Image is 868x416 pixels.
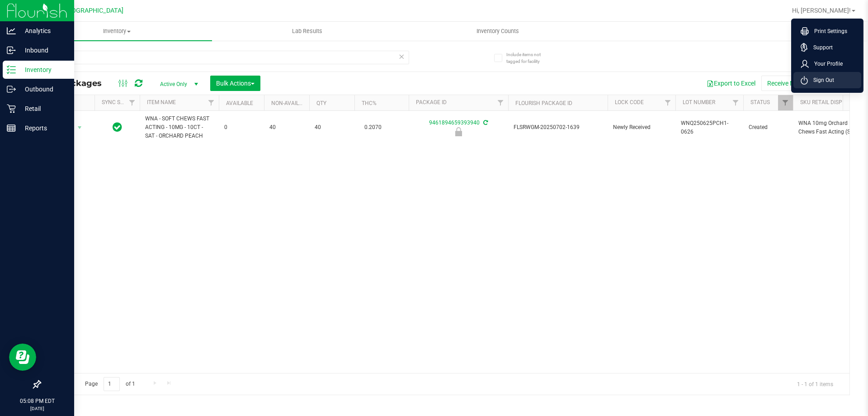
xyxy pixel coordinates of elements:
[125,95,140,110] a: Filter
[683,99,715,105] a: Lot Number
[360,121,386,134] span: 0.2070
[4,405,70,412] p: [DATE]
[271,100,311,106] a: Non-Available
[7,26,16,35] inline-svg: Analytics
[224,123,259,132] span: 0
[615,99,644,105] a: Lock Code
[16,25,70,36] p: Analytics
[113,121,122,134] span: In Sync
[482,120,488,126] span: Sync from Compliance System
[808,76,834,85] span: Sign Out
[204,95,219,110] a: Filter
[16,123,70,134] p: Reports
[792,7,851,14] span: Hi, [PERSON_NAME]!
[22,27,212,35] span: Inventory
[104,377,120,391] input: 1
[47,78,111,88] span: All Packages
[7,85,16,94] inline-svg: Outbound
[16,45,70,56] p: Inbound
[416,99,447,105] a: Package ID
[16,84,70,95] p: Outbound
[22,22,212,41] a: Inventory
[74,121,85,134] span: select
[407,127,509,136] div: Newly Received
[7,46,16,55] inline-svg: Inbound
[9,344,36,371] iframe: Resource center
[515,100,572,106] a: Flourish Package ID
[778,95,793,110] a: Filter
[145,115,213,141] span: WNA - SOFT CHEWS FAST ACTING - 10MG - 10CT - SAT - ORCHARD PEACH
[660,95,675,110] a: Filter
[493,95,508,110] a: Filter
[808,43,833,52] span: Support
[809,27,847,36] span: Print Settings
[613,123,670,132] span: Newly Received
[464,27,531,35] span: Inventory Counts
[7,65,16,74] inline-svg: Inventory
[749,123,788,132] span: Created
[16,103,70,114] p: Retail
[398,51,405,62] span: Clear
[728,95,743,110] a: Filter
[800,99,868,105] a: Sku Retail Display Name
[77,377,142,391] span: Page of 1
[506,51,552,65] span: Include items not tagged for facility
[681,119,738,136] span: WNQ250625PCH1-0626
[102,99,137,105] a: Sync Status
[402,22,593,41] a: Inventory Counts
[315,123,349,132] span: 40
[809,59,843,68] span: Your Profile
[280,27,335,35] span: Lab Results
[40,51,409,64] input: Search Package ID, Item Name, SKU, Lot or Part Number...
[316,100,326,106] a: Qty
[514,123,602,132] span: FLSRWGM-20250702-1639
[701,76,761,91] button: Export to Excel
[216,80,255,87] span: Bulk Actions
[790,377,840,391] span: 1 - 1 of 1 items
[210,76,260,91] button: Bulk Actions
[793,72,861,88] li: Sign Out
[7,104,16,113] inline-svg: Retail
[147,99,176,105] a: Item Name
[761,76,836,91] button: Receive Non-Cannabis
[7,124,16,133] inline-svg: Reports
[16,64,70,75] p: Inventory
[362,100,377,106] a: THC%
[801,43,858,52] a: Support
[61,7,123,14] span: [GEOGRAPHIC_DATA]
[269,123,304,132] span: 40
[212,22,402,41] a: Lab Results
[750,99,770,105] a: Status
[4,397,70,405] p: 05:08 PM EDT
[226,100,253,106] a: Available
[429,120,480,126] a: 9461894659393940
